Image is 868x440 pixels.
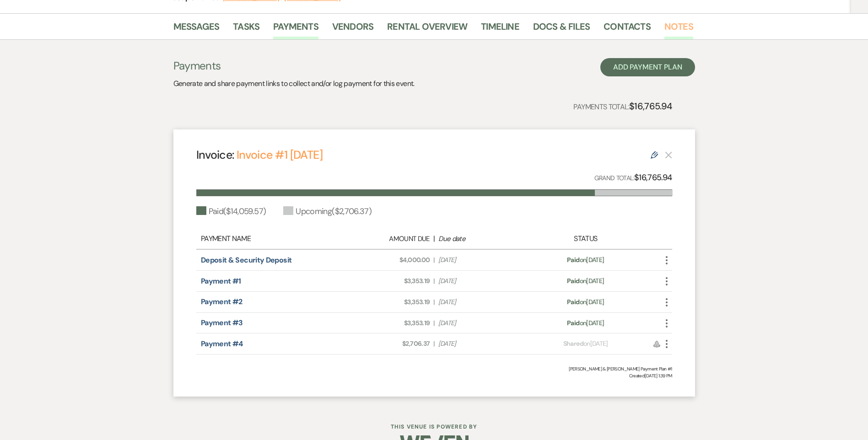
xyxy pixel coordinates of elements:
div: [PERSON_NAME] & [PERSON_NAME] Payment Plan #1 [196,365,672,372]
span: [DATE] [438,339,523,349]
div: Due date [438,234,523,244]
a: Payment #4 [201,339,243,349]
p: Generate and share payment links to collect and/or log payment for this event. [173,78,415,90]
div: on [DATE] [527,297,644,307]
div: Paid ( $14,059.57 ) [196,205,266,218]
a: Invoice #1 [DATE] [237,147,323,162]
span: | [433,297,434,307]
span: Shared [563,339,583,348]
h4: Invoice: [196,147,323,163]
span: $4,000.00 [345,255,430,265]
a: Docs & Files [533,19,590,39]
span: | [433,255,434,265]
span: | [433,339,434,349]
a: Notes [664,19,693,39]
a: Messages [173,19,220,39]
span: [DATE] [438,318,523,328]
a: Deposit & Security Deposit [201,255,291,265]
span: | [433,318,434,328]
a: Rental Overview [387,19,467,39]
button: Add Payment Plan [600,58,695,76]
a: Payment #2 [201,297,243,306]
span: Paid [567,298,579,306]
a: Tasks [233,19,259,39]
strong: $16,765.94 [634,172,672,183]
div: on [DATE] [527,276,644,286]
span: | [433,276,434,286]
div: Amount Due [345,234,430,244]
strong: $16,765.94 [629,100,672,112]
div: Status [527,233,644,244]
span: Paid [567,319,579,327]
span: $2,706.37 [345,339,430,349]
span: [DATE] [438,297,523,307]
p: Payments Total: [573,99,672,113]
span: [DATE] [438,255,523,265]
div: on [DATE] [527,255,644,265]
div: on [DATE] [527,339,644,349]
a: Payment #3 [201,318,243,327]
p: Grand Total: [594,171,672,184]
h3: Payments [173,58,415,74]
div: Payment Name [201,233,341,244]
span: Paid [567,277,579,285]
a: Vendors [332,19,373,39]
span: $3,353.19 [345,297,430,307]
a: Timeline [481,19,519,39]
a: Payment #1 [201,276,241,286]
span: $3,353.19 [345,276,430,286]
div: | [341,233,528,244]
span: Paid [567,256,579,264]
a: Payments [273,19,318,39]
span: Created: [DATE] 1:39 PM [196,372,672,379]
span: $3,353.19 [345,318,430,328]
div: Upcoming ( $2,706.37 ) [283,205,372,218]
a: Contacts [604,19,651,39]
button: This payment plan cannot be deleted because it contains links that have been paid through Weven’s... [665,151,672,159]
div: on [DATE] [527,318,644,328]
span: [DATE] [438,276,523,286]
